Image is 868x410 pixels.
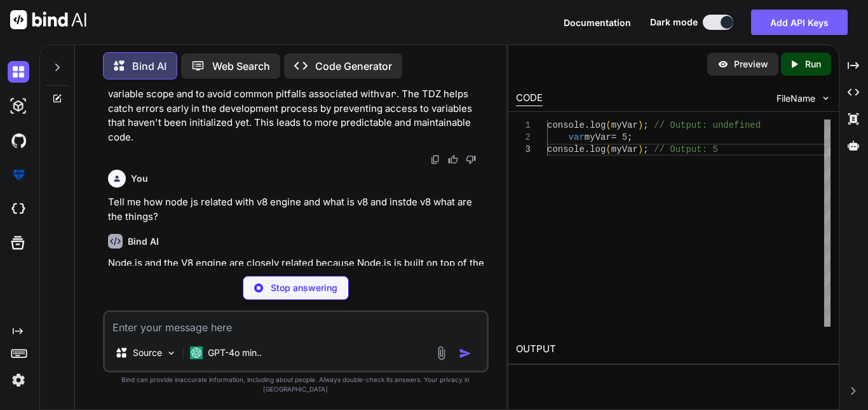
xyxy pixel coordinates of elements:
[8,198,29,220] img: cloudideIcon
[132,58,166,74] p: Bind AI
[108,256,486,299] p: Node.js and the V8 engine are closely related because Node.js is built on top of the V8 JavaScrip...
[131,172,148,185] h6: You
[547,144,585,154] span: console
[430,154,440,165] img: copy
[166,348,177,359] img: Pick Models
[128,235,159,248] h6: Bind AI
[10,10,86,29] img: Bind AI
[448,154,458,165] img: like
[564,16,631,29] button: Documentation
[638,120,643,130] span: )
[8,61,29,83] img: darkChat
[208,346,262,359] p: GPT-4o min..
[133,346,162,359] p: Source
[590,144,606,154] span: log
[516,120,531,132] div: 1
[627,132,632,142] span: ;
[459,347,471,360] img: icon
[8,95,29,117] img: darkAi-studio
[776,92,815,105] span: FileName
[516,91,543,106] div: CODE
[516,144,531,156] div: 3
[466,154,476,165] img: dislike
[611,144,638,154] span: myVar
[643,144,648,154] span: ;
[585,120,590,130] span: .
[585,144,590,154] span: .
[751,10,848,35] button: Add API Keys
[190,346,203,359] img: GPT-4o mini
[379,88,397,100] code: var
[108,195,486,224] p: Tell me how node js related with v8 engine and what is v8 and instde v8 what are the things?
[564,17,631,28] span: Documentation
[8,130,29,151] img: githubDark
[108,73,486,145] p: The design choices for and were made to provide better control over variable scope and to avoid c...
[212,58,270,74] p: Web Search
[805,58,821,71] p: Run
[717,58,729,70] img: preview
[611,132,616,142] span: =
[654,144,718,154] span: // Output: 5
[434,346,449,360] img: attachment
[508,334,839,364] h2: OUTPUT
[8,369,29,391] img: settings
[547,120,585,130] span: console
[643,120,648,130] span: ;
[622,132,627,142] span: 5
[8,164,29,186] img: premium
[590,120,606,130] span: log
[315,58,392,74] p: Code Generator
[654,120,761,130] span: // Output: undefined
[585,132,611,142] span: myVar
[606,120,611,130] span: (
[271,282,337,294] p: Stop answering
[650,16,698,29] span: Dark mode
[820,93,831,104] img: chevron down
[638,144,643,154] span: )
[734,58,768,71] p: Preview
[103,375,489,394] p: Bind can provide inaccurate information, including about people. Always double-check its answers....
[611,120,638,130] span: myVar
[569,132,585,142] span: var
[516,132,531,144] div: 2
[606,144,611,154] span: (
